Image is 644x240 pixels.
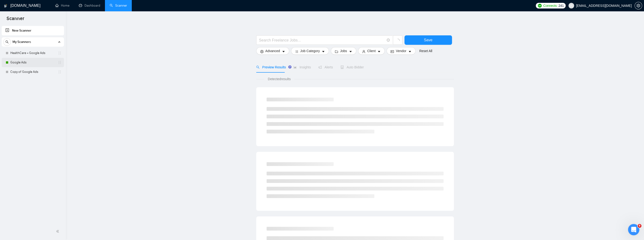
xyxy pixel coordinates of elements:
span: robot [340,66,344,69]
span: info-circle [387,39,390,42]
span: search [4,40,11,44]
span: user [362,50,365,53]
a: Google Ads [10,58,55,67]
span: search [256,66,260,69]
iframe: Intercom live chat [628,224,639,235]
span: Jobs [340,48,347,54]
span: Advanced [265,48,280,54]
span: idcard [391,50,394,53]
button: setting [635,2,642,9]
span: caret-down [349,50,352,53]
span: 9 [638,224,641,228]
span: holder [58,51,62,55]
span: folder [335,50,338,53]
span: holder [58,61,62,64]
a: homeHome [55,4,69,8]
span: user [570,4,573,7]
input: Search Freelance Jobs... [259,37,385,43]
a: dashboardDashboard [79,4,100,8]
button: barsJob Categorycaret-down [291,47,329,55]
a: searchScanner [110,4,127,8]
span: Preview Results [256,65,286,69]
span: holder [58,70,62,74]
span: Save [424,37,432,43]
span: caret-down [408,50,412,53]
span: Auto Bidder [340,65,364,69]
div: Tooltip anchor [288,65,292,69]
button: Save [404,35,452,45]
span: Insights [293,65,311,69]
a: New Scanner [5,26,60,35]
button: userClientcaret-down [358,47,385,55]
button: folderJobscaret-down [331,47,356,55]
button: idcardVendorcaret-down [387,47,415,55]
span: caret-down [322,50,325,53]
span: double-left [56,229,61,234]
span: notification [318,66,322,69]
span: caret-down [282,50,285,53]
li: New Scanner [2,26,64,35]
span: setting [260,50,264,53]
button: search [3,38,11,46]
span: loading [396,39,400,43]
span: Job Category [300,48,320,54]
span: setting [635,4,642,8]
img: upwork-logo.png [538,4,542,8]
span: Alerts [318,65,333,69]
span: 241 [558,3,564,8]
a: setting [635,4,642,8]
a: Copy of Google Ads [10,67,55,77]
span: My Scanners [12,37,31,47]
button: settingAdvancedcaret-down [256,47,289,55]
span: caret-down [377,50,381,53]
span: Scanner [3,15,28,25]
a: HealthCare + Google Ads [10,48,55,58]
span: area-chart [293,66,297,69]
span: Client [367,48,376,54]
img: logo [4,2,7,10]
span: Vendor [396,48,406,54]
li: My Scanners [2,37,64,77]
span: Connects: [543,3,557,8]
span: bars [295,50,298,53]
a: Reset All [419,48,432,54]
span: Detected results [264,76,294,82]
